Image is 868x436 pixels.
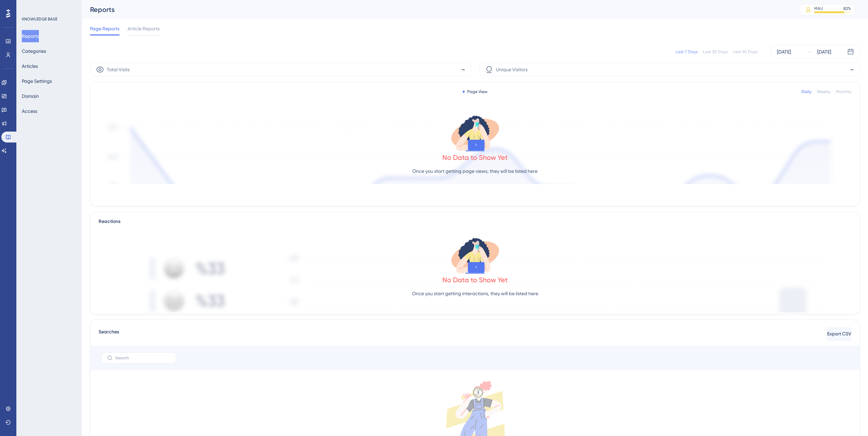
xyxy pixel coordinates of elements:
[836,89,851,94] div: Monthly
[99,217,851,226] div: Reactions
[90,25,119,33] span: Page Reports
[107,65,130,74] span: Total Visits
[850,64,854,75] span: -
[90,5,783,14] div: Reports
[801,89,811,94] div: Daily
[412,167,538,175] p: Once you start getting page views, they will be listed here
[22,45,46,57] button: Categories
[733,49,757,55] div: Last 90 Days
[115,356,171,360] input: Search
[843,6,851,11] div: 82 %
[777,48,791,56] div: [DATE]
[442,153,508,162] div: No Data to Show Yet
[99,328,119,340] span: Searches
[461,64,465,75] span: -
[814,6,823,11] div: MAU
[128,25,160,33] span: Article Reports
[22,75,52,87] button: Page Settings
[827,330,851,338] span: Export CSV
[496,65,528,74] span: Unique Visitors
[703,49,727,55] div: Last 30 Days
[22,90,39,102] button: Domain
[817,48,831,56] div: [DATE]
[462,89,487,94] div: Page View
[817,89,830,94] div: Weekly
[22,60,38,72] button: Articles
[442,275,508,285] div: No Data to Show Yet
[22,105,37,117] button: Access
[22,16,57,22] div: KNOWLEDGE BASE
[412,289,538,298] p: Once you start getting interactions, they will be listed here
[676,49,697,55] div: Last 7 Days
[22,30,39,42] button: Reports
[827,327,851,341] button: Export CSV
